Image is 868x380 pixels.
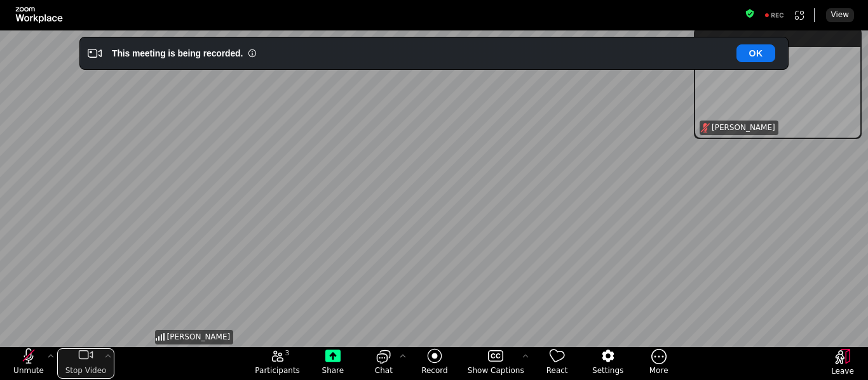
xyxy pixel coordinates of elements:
button: Apps Accessing Content in This Meeting [792,8,806,22]
button: Settings [583,348,634,379]
i: Video Recording [88,46,102,60]
span: Participants [255,365,300,376]
span: View [831,10,849,20]
span: Record [421,365,447,376]
button: OK [736,44,775,62]
i: Information Small [248,49,257,58]
span: Stop Video [65,365,107,376]
button: open the participants list pane,[3] particpants [247,348,308,379]
button: Show Captions [460,348,532,379]
span: Leave [831,366,854,376]
span: 3 [285,348,290,358]
button: More meeting control [634,348,684,379]
div: View [826,8,854,22]
span: Share [322,365,344,376]
button: Record [409,348,460,379]
div: Recording to cloud [759,8,790,22]
button: Share [308,348,358,379]
div: suspension-window [694,28,862,139]
span: [PERSON_NAME] [167,332,231,343]
span: Unmute [13,365,44,376]
span: React [546,365,568,376]
button: Chat Settings [397,348,409,365]
span: Chat [375,365,393,376]
button: More audio controls [44,348,57,365]
div: This meeting is being recorded. [112,47,243,60]
span: [PERSON_NAME] [712,122,775,133]
span: Show Captions [468,365,524,376]
button: open the chat panel [358,348,409,379]
button: React [532,348,583,379]
button: stop my video [57,348,114,379]
span: More [649,365,668,376]
span: Settings [592,365,623,376]
button: Leave [817,349,868,379]
button: More options for captions, menu button [519,348,532,365]
button: More video controls [102,348,114,365]
button: Meeting information [745,8,755,22]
